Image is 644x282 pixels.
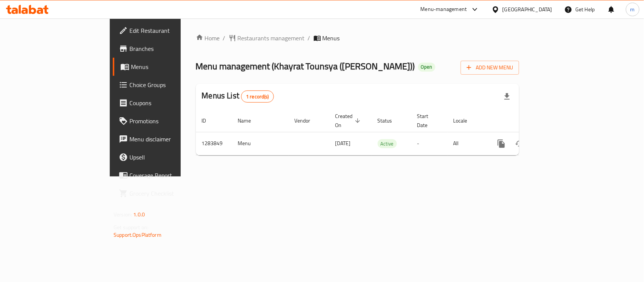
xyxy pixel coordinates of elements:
[113,130,217,148] a: Menu disclaimer
[129,171,211,180] span: Coverage Report
[129,80,211,89] span: Choice Groups
[196,58,415,75] span: Menu management ( Khayrat Tounsya ([PERSON_NAME]) )
[447,132,486,155] td: All
[113,94,217,112] a: Coupons
[113,112,217,130] a: Promotions
[113,76,217,94] a: Choice Groups
[114,222,148,232] span: Get support on:
[129,116,211,126] span: Promotions
[461,61,519,75] button: Add New Menu
[378,139,397,148] span: Active
[202,116,216,125] span: ID
[131,62,211,71] span: Menus
[417,112,438,130] span: Start Date
[411,132,447,155] td: -
[202,90,274,103] h2: Menus List
[129,189,211,198] span: Grocery Checklist
[486,109,571,132] th: Actions
[113,184,217,202] a: Grocery Checklist
[133,210,145,219] span: 1.0.0
[492,135,510,153] button: more
[113,21,217,40] a: Edit Restaurant
[238,116,261,125] span: Name
[232,132,289,155] td: Menu
[114,230,161,240] a: Support.OpsPlatform
[129,153,211,162] span: Upsell
[241,90,274,103] div: Total records count
[498,87,516,106] div: Export file
[418,64,435,70] span: Open
[453,116,477,125] span: Locale
[510,135,529,153] button: Change Status
[113,58,217,76] a: Menus
[378,116,402,125] span: Status
[229,34,305,43] a: Restaurants management
[335,138,351,148] span: [DATE]
[129,98,211,107] span: Coupons
[503,5,552,14] div: [GEOGRAPHIC_DATA]
[295,116,320,125] span: Vendor
[113,40,217,58] a: Branches
[114,210,132,219] span: Version:
[418,63,435,72] div: Open
[129,26,211,35] span: Edit Restaurant
[630,5,635,14] span: m
[196,34,519,43] nav: breadcrumb
[129,44,211,53] span: Branches
[241,93,274,100] span: 1 record(s)
[421,5,467,14] div: Menu-management
[113,166,217,184] a: Coverage Report
[467,63,513,72] span: Add New Menu
[223,34,226,43] li: /
[129,135,211,144] span: Menu disclaimer
[323,34,340,43] span: Menus
[308,34,310,43] li: /
[335,112,363,130] span: Created On
[196,109,571,155] table: enhanced table
[113,148,217,166] a: Upsell
[238,34,305,43] span: Restaurants management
